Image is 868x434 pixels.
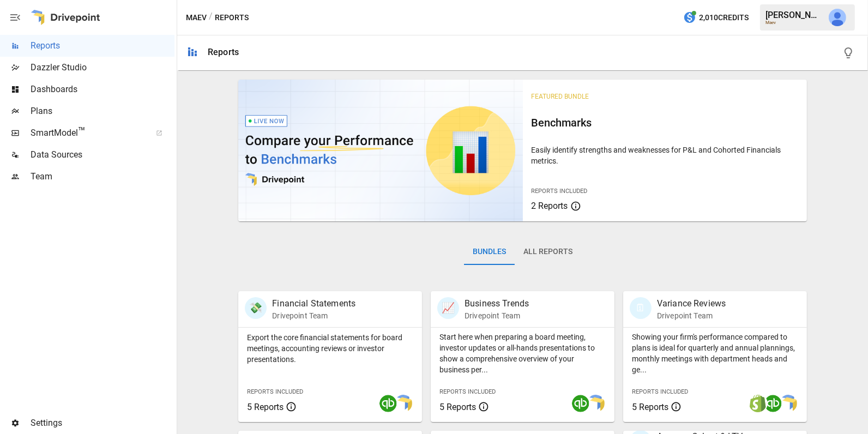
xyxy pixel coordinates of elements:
[515,239,581,265] button: All Reports
[572,395,589,412] img: quickbooks
[657,297,726,310] p: Variance Reviews
[465,297,529,310] p: Business Trends
[31,39,174,52] span: Reports
[186,11,207,25] button: Maev
[822,2,853,33] button: Julie Wilton
[464,239,515,265] button: Bundles
[395,395,412,412] img: smart model
[245,297,267,319] div: 💸
[78,125,86,138] span: ™
[632,388,688,395] span: Reports Included
[439,331,606,375] p: Start here when preparing a board meeting, investor updates or all-hands presentations to show a ...
[439,388,496,395] span: Reports Included
[679,8,753,28] button: 2,010Credits
[532,201,568,211] span: 2 Reports
[31,170,174,183] span: Team
[632,331,798,375] p: Showing your firm's performance compared to plans is ideal for quarterly and annual plannings, mo...
[465,310,529,321] p: Drivepoint Team
[765,10,822,20] div: [PERSON_NAME]
[437,297,459,319] div: 📈
[272,310,355,321] p: Drivepoint Team
[829,9,846,26] img: Julie Wilton
[272,297,355,310] p: Financial Statements
[532,188,588,195] span: Reports Included
[31,61,174,74] span: Dazzler Studio
[532,93,589,100] span: Featured Bundle
[749,395,767,412] img: shopify
[247,388,303,395] span: Reports Included
[657,310,726,321] p: Drivepoint Team
[632,402,668,412] span: 5 Reports
[208,47,239,57] div: Reports
[532,144,798,166] p: Easily identify strengths and weaknesses for P&L and Cohorted Financials metrics.
[532,114,798,131] h6: Benchmarks
[31,417,174,430] span: Settings
[630,297,652,319] div: 🗓
[765,20,822,25] div: Maev
[31,83,174,96] span: Dashboards
[439,402,476,412] span: 5 Reports
[587,395,605,412] img: smart model
[31,126,144,140] span: SmartModel
[209,11,213,25] div: /
[379,395,397,412] img: quickbooks
[238,80,522,221] img: video thumbnail
[31,105,174,118] span: Plans
[31,148,174,161] span: Data Sources
[699,11,749,25] span: 2,010 Credits
[780,395,797,412] img: smart model
[247,402,284,412] span: 5 Reports
[247,332,413,365] p: Export the core financial statements for board meetings, accounting reviews or investor presentat...
[764,395,782,412] img: quickbooks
